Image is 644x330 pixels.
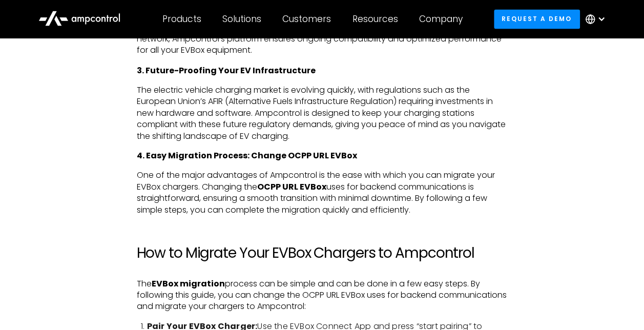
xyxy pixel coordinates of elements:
[136,64,315,76] strong: 3. Future-Proofing Your EV Infrastructure
[136,169,507,215] p: One of the major advantages of Ampcontrol is the ease with which you can migrate your EVBox charg...
[352,13,398,25] div: Resources
[494,9,580,28] a: Request a demo
[136,149,357,161] strong: 4. Easy Migration Process: Change OCPP URL EVBox
[162,13,201,25] div: Products
[222,13,261,25] div: Solutions
[282,13,331,25] div: Customers
[419,13,463,25] div: Company
[151,277,224,289] strong: EVBox migration
[136,84,507,141] p: The electric vehicle charging market is evolving quickly, with regulations such as the European U...
[136,278,507,312] p: The process can be simple and can be done in a few easy steps. By following this guide, you can c...
[257,180,326,192] strong: OCPP URL EVBox
[136,244,507,261] h2: How to Migrate Your EVBox Chargers to Ampcontrol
